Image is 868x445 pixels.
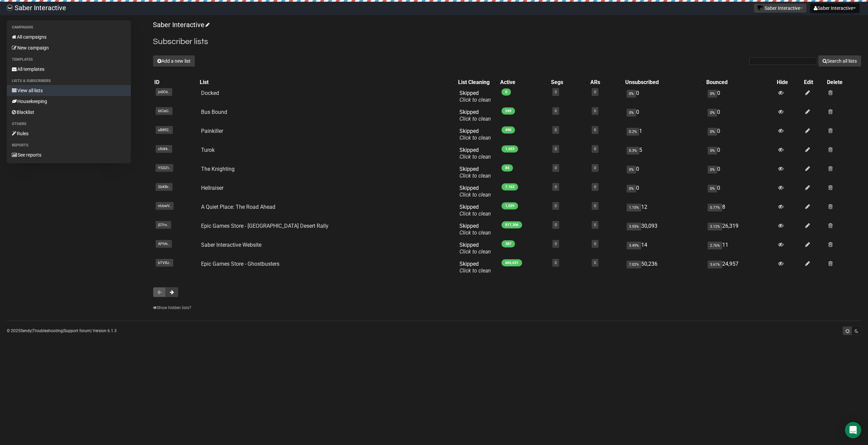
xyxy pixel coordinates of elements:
div: Delete [827,79,860,86]
span: 1.15% [627,204,641,211]
a: A Quiet Place: The Road Ahead [201,204,275,210]
a: 0 [555,147,557,151]
th: List: No sort applied, activate to apply an ascending sort [198,78,457,87]
th: List Cleaning: No sort applied, activate to apply an ascending sort [457,78,499,87]
a: Rules [7,128,131,139]
span: Skipped [459,223,491,236]
span: 0% [708,185,717,193]
a: Click to clean [459,135,491,141]
span: 0.77% [708,204,722,211]
span: Skipped [459,128,491,141]
span: Skipped [459,109,491,122]
button: Search all lists [818,55,861,67]
span: uB892.. [156,126,173,134]
a: 0 [555,185,557,189]
span: 0.3% [627,147,639,155]
li: Campaigns [7,23,131,32]
th: Active: No sort applied, activate to apply an ascending sort [499,78,550,87]
span: 2.76% [708,242,722,249]
span: Skipped [459,147,491,160]
a: Click to clean [459,154,491,160]
li: Reports [7,141,131,149]
span: 84 [501,164,513,171]
a: 0 [594,166,596,170]
th: Segs: No sort applied, activate to apply an ascending sort [550,78,589,87]
span: AFfvh.. [156,240,172,248]
td: 8 [705,201,775,220]
a: New campaign [7,42,131,53]
span: Skipped [459,90,491,103]
p: © 2025 | | | Version 6.1.3 [7,327,117,335]
td: 0 [705,106,775,125]
a: 0 [555,90,557,94]
a: Saber Interactive Website [201,242,261,248]
td: 30,093 [624,220,705,239]
span: 817,306 [501,221,522,228]
a: Click to clean [459,97,491,103]
td: 0 [705,125,775,144]
a: View all lists [7,85,131,96]
th: Hide: No sort applied, sorting is disabled [775,78,803,87]
span: 3.55% [627,223,641,230]
span: 387 [501,240,515,247]
span: 249 [501,107,515,115]
li: Lists & subscribers [7,77,131,85]
a: 0 [555,204,557,208]
span: 0% [708,147,717,155]
th: Edit: No sort applied, sorting is disabled [803,78,826,87]
span: 6tCaU.. [156,107,173,115]
span: 0% [708,166,717,174]
td: 26,319 [705,220,775,239]
a: Saber Interactive [153,21,209,29]
span: 1,653 [501,145,518,153]
span: 3.12% [708,223,722,230]
a: 0 [594,109,596,113]
button: Saber Interactive [810,3,860,13]
div: List Cleaning [458,79,492,86]
span: YSDZt.. [156,164,173,172]
a: Click to clean [459,173,491,179]
button: Add a new list [153,55,195,67]
span: Skipped [459,261,491,274]
span: Skipped [459,185,491,198]
span: 7,163 [501,183,518,190]
span: 0% [708,90,717,98]
a: Turok [201,147,215,153]
a: 0 [594,185,596,189]
li: Others [7,120,131,128]
img: ec1bccd4d48495f5e7d53d9a520ba7e5 [7,5,13,11]
a: 0 [555,223,557,227]
li: Templates [7,56,131,64]
h2: Subscriber lists [153,36,861,48]
a: Support forum [64,328,91,333]
td: 0 [624,182,705,201]
span: 0% [708,109,717,117]
span: Skipped [459,204,491,217]
td: 0 [705,163,775,182]
a: 0 [555,109,557,113]
div: Bounced [706,79,769,86]
span: jn0O6.. [156,88,172,96]
span: cRdrk.. [156,145,172,153]
span: SbXBr.. [156,183,173,191]
a: 0 [594,242,596,246]
td: 0 [624,106,705,125]
a: 0 [594,223,596,227]
div: Edit [804,79,824,86]
td: 0 [705,144,775,163]
span: 0% [627,166,636,174]
div: Open Intercom Messenger [845,422,861,438]
td: 11 [705,239,775,258]
span: 3.61% [708,261,722,268]
td: 14 [624,239,705,258]
span: bTVXz.. [156,259,173,267]
a: Click to clean [459,191,491,198]
span: 0.2% [627,128,639,136]
a: Docked [201,90,219,96]
span: 0% [708,128,717,136]
a: Click to clean [459,229,491,236]
span: jD7ro.. [156,221,171,229]
button: Saber Interactive [754,3,807,13]
a: Click to clean [459,267,491,274]
td: 5 [624,144,705,163]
